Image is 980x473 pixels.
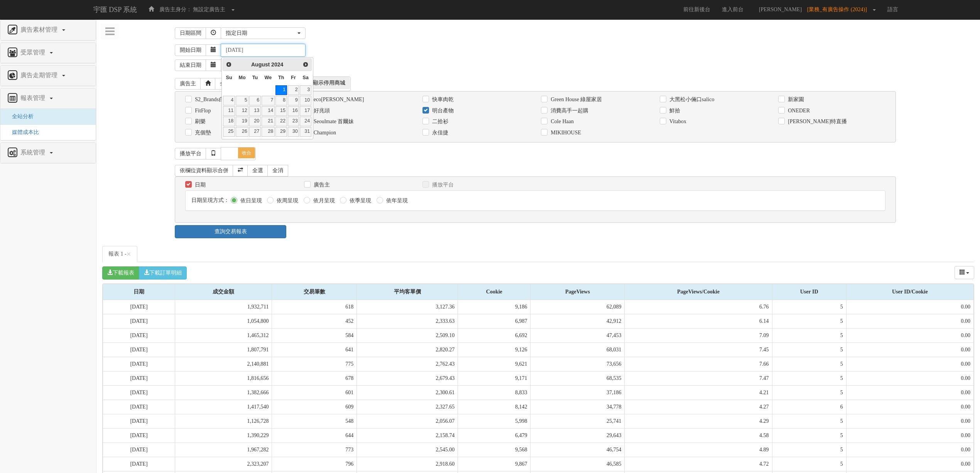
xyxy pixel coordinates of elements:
[549,107,588,115] label: 消費高手一起購
[249,106,261,116] a: 13
[312,96,364,103] label: eco[PERSON_NAME]
[458,385,531,400] td: 8,833
[458,342,531,357] td: 9,126
[226,75,232,80] span: Sunday
[175,385,272,400] td: 1,382,666
[272,342,357,357] td: 641
[103,442,175,457] td: [DATE]
[625,442,772,457] td: 4.89
[531,357,625,371] td: 73,656
[238,147,255,158] span: 收合
[357,342,458,357] td: 2,820.27
[6,92,90,105] a: 報表管理
[846,342,973,357] td: 0.00
[272,300,357,314] td: 618
[288,96,299,105] a: 9
[312,129,336,137] label: Champion
[6,114,34,119] span: 全站分析
[772,400,846,414] td: 6
[236,117,248,126] a: 19
[300,85,311,95] a: 3
[249,127,261,137] a: 27
[458,414,531,428] td: 5,998
[103,371,175,385] td: [DATE]
[846,457,973,471] td: 0.00
[262,106,275,116] a: 14
[300,127,311,137] a: 31
[6,24,90,36] a: 廣告素材管理
[458,357,531,371] td: 9,621
[193,181,206,189] label: 日期
[19,49,49,56] span: 受眾管理
[625,414,772,428] td: 4.29
[847,284,973,300] div: User ID/Cookie
[846,414,973,428] td: 0.00
[175,284,272,300] div: 成交金額
[223,117,235,126] a: 18
[625,342,772,357] td: 7.45
[127,250,131,258] button: Close
[357,400,458,414] td: 2,327.65
[549,96,602,103] label: Green House 綠屋家居
[772,414,846,428] td: 5
[300,117,311,126] a: 24
[786,107,810,115] label: ONEDER
[531,414,625,428] td: 25,741
[846,428,973,442] td: 0.00
[272,328,357,342] td: 584
[625,314,772,328] td: 6.14
[531,371,625,385] td: 68,535
[357,385,458,400] td: 2,300.61
[103,342,175,357] td: [DATE]
[103,457,175,471] td: [DATE]
[312,118,354,125] label: Seoulmate 首爾妹
[175,225,286,238] a: 查詢交易報表
[175,400,272,414] td: 1,417,540
[357,428,458,442] td: 2,158.74
[224,59,233,69] a: Prev
[430,118,448,125] label: 二拾衫
[175,414,272,428] td: 1,126,728
[458,457,531,471] td: 9,867
[531,385,625,400] td: 37,186
[175,442,272,457] td: 1,967,282
[175,457,272,471] td: 2,323,207
[458,371,531,385] td: 9,171
[221,27,306,39] button: 指定日期
[278,75,284,80] span: Thursday
[288,85,299,95] a: 2
[103,428,175,442] td: [DATE]
[288,127,299,137] a: 30
[103,357,175,371] td: [DATE]
[265,75,272,80] span: Wednesday
[549,118,573,125] label: Cole Haan
[247,165,268,176] a: 全選
[252,75,258,80] span: Tuesday
[357,357,458,371] td: 2,762.43
[223,127,235,137] a: 25
[226,29,296,37] div: 指定日期
[236,96,248,105] a: 5
[531,457,625,471] td: 46,585
[19,149,49,156] span: 系統管理
[175,342,272,357] td: 1,807,791
[249,96,261,105] a: 6
[19,26,61,33] span: 廣告素材管理
[458,428,531,442] td: 6,479
[223,106,235,116] a: 11
[531,300,625,314] td: 62,089
[846,442,973,457] td: 0.00
[193,118,206,125] label: 刷樂
[175,300,272,314] td: 1,932,711
[249,117,261,126] a: 20
[288,106,299,116] a: 16
[262,96,275,105] a: 7
[846,371,973,385] td: 0.00
[139,266,187,280] button: 下載訂單明細
[357,457,458,471] td: 2,918.60
[625,385,772,400] td: 4.21
[303,77,350,89] span: 不顯示停用商城
[772,371,846,385] td: 5
[625,328,772,342] td: 7.09
[275,85,287,95] a: 1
